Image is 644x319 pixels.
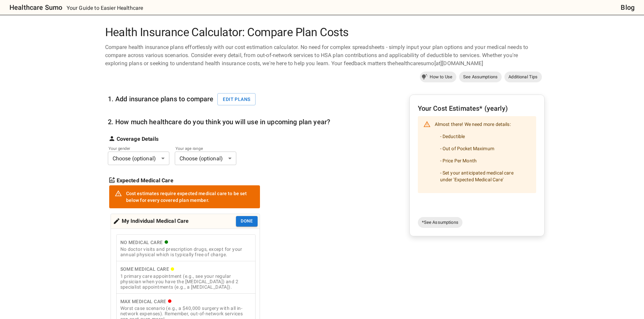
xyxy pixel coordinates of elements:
li: - Set your anticipated medical care under 'Expected Medical Care' [435,167,531,186]
li: - Deductible [435,130,531,142]
strong: Expected Medical Care [117,177,173,185]
h6: 1. Add insurance plans to compare [108,93,260,106]
h1: Health Insurance Calculator: Compare Plan Costs [102,26,542,39]
div: Some Medical Care [120,265,252,273]
div: Compare health insurance plans effortlessly with our cost estimation calculator. No need for comp... [102,43,542,68]
span: *See Assumptions [418,219,462,226]
button: Some Medical Care1 primary care appointment (e.g., see your regular physician when you have the [... [116,261,256,294]
h6: Your Cost Estimates* (yearly) [418,103,536,114]
a: See Assumptions [459,72,502,82]
a: *See Assumptions [418,217,462,228]
h6: Healthcare Sumo [9,2,62,13]
div: No Medical Care [120,238,252,247]
a: How to Use [420,72,456,82]
span: How to Use [426,74,456,80]
div: No doctor visits and prescription drugs, except for your annual physical which is typically free ... [120,246,252,257]
div: Cost estimates require expected medical care to be set below for every covered plan member. [126,187,255,206]
li: - Price Per Month [435,155,531,167]
div: Choose (optional) [175,152,236,165]
strong: Coverage Details [117,135,159,143]
div: Choose (optional) [108,152,169,165]
label: Your age range [175,145,227,151]
a: Blog [621,2,635,13]
button: Done [236,216,258,227]
span: See Assumptions [459,74,502,80]
div: 1 primary care appointment (e.g., see your regular physician when you have the [MEDICAL_DATA]) an... [120,273,252,290]
a: Additional Tips [504,72,542,82]
button: Edit plans [217,93,256,106]
a: Healthcare Sumo [4,2,62,13]
li: - Out of Pocket Maximum [435,142,531,155]
span: Additional Tips [504,74,542,80]
p: Your Guide to Easier Healthcare [67,4,143,12]
div: My Individual Medical Care [113,216,189,227]
button: No Medical CareNo doctor visits and prescription drugs, except for your annual physical which is ... [116,234,256,262]
h6: 2. How much healthcare do you think you will use in upcoming plan year? [108,116,331,127]
div: Almost there! We need more details: [435,118,531,191]
div: Max Medical Care [120,297,252,306]
label: Your gender [109,145,160,151]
